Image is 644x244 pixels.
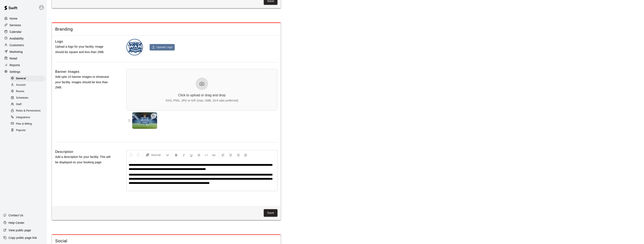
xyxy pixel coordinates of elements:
[210,151,217,159] button: Insert Link
[10,63,20,67] p: Reports
[10,88,47,95] a: Rooms
[16,89,24,94] span: Rooms
[3,35,44,42] a: Availability
[10,82,47,88] a: Account
[55,238,278,244] span: Social
[10,76,45,82] div: General
[227,151,234,159] button: Center Align
[55,39,63,44] h6: Logo
[10,43,24,47] p: Customers
[10,128,45,133] div: Payouts
[10,115,45,120] div: Integrations
[10,127,47,134] a: Payouts
[10,23,21,27] p: Services
[9,221,24,225] p: Help Center
[3,62,44,68] a: Reports
[132,112,157,129] img: Banner 1
[10,101,47,108] a: Staff
[10,121,45,127] div: Plan & Billing
[203,151,210,159] button: Insert Code
[242,151,249,159] button: Justify Align
[151,153,166,157] span: Normal
[16,122,32,126] span: Plan & Billing
[127,151,135,159] button: Undo
[10,95,47,101] a: Schedules
[173,151,180,159] button: Format Bold
[180,151,187,159] button: Format Italics
[10,95,45,101] div: Schedules
[3,69,44,75] a: Settings
[3,29,44,35] a: Calendar
[16,77,26,81] span: General
[235,151,242,159] button: Right Align
[3,49,44,55] a: Marketing
[3,22,44,28] a: Services
[144,151,171,159] button: Formatting Options
[195,151,202,159] button: Format Strikethrough
[10,36,24,41] p: Availability
[220,151,227,159] button: Left Align
[10,30,22,34] p: Calendar
[3,55,44,62] a: Retail
[127,40,143,56] img: The WAR Room logo
[55,26,278,32] span: Branding
[3,15,44,22] a: Home
[10,82,45,88] div: Account
[10,121,47,127] a: Plan & Billing
[9,228,31,232] p: View public page
[10,89,45,94] div: Rooms
[16,102,21,107] span: Staff
[16,83,26,87] span: Account
[16,128,26,133] span: Payouts
[10,50,23,54] p: Marketing
[55,69,80,74] h6: Banner Images
[10,56,17,61] p: Retail
[10,108,47,114] a: Roles & Permissions
[16,96,29,100] span: Schedules
[10,16,17,21] p: Home
[16,109,41,113] span: Roles & Permissions
[10,102,45,107] div: Staff
[135,151,142,159] button: Redo
[55,74,113,90] p: Add upto 10 banner images to showcase your facility. Images should be less than 2MB.
[150,44,175,51] button: Upload Logo
[55,154,113,165] p: Add a description for your facility. This will be displayed on your booking page.
[10,70,20,74] p: Settings
[264,209,278,217] button: Save
[16,115,30,120] span: Integrations
[188,151,195,159] button: Format Underline
[10,75,47,82] a: General
[9,213,23,217] p: Contact Us
[166,99,238,102] div: SVG, PNG, JPG or GIF (max: 2MB, 16:9 ratio preferred)
[55,44,113,54] p: Upload a logo for your facility. Image should be square and less than 2MB.
[10,108,45,114] div: Roles & Permissions
[9,236,37,240] p: Copy public page link
[55,149,73,155] h6: Description
[178,93,226,97] div: Click to upload or drag and drop
[10,114,47,121] a: Integrations
[3,42,44,48] a: Customers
